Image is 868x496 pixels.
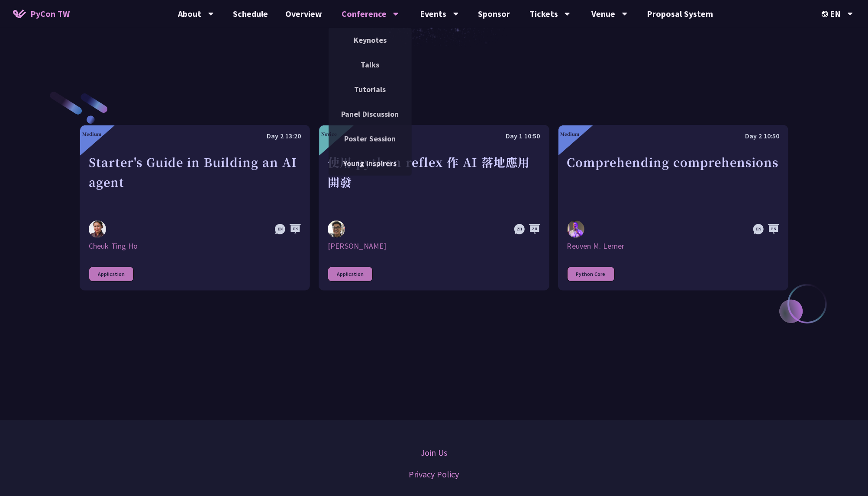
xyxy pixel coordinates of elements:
div: Medium [82,131,101,137]
div: Day 2 10:50 [567,131,779,141]
img: Milo Chen [328,221,345,238]
div: Day 1 10:50 [328,131,540,141]
img: Cheuk Ting Ho [89,221,106,238]
img: Locale Icon [822,11,830,17]
a: Novice Day 1 10:50 使用 python reflex 作 AI 落地應用開發 Milo Chen [PERSON_NAME] Application [319,125,549,291]
div: Comprehending comprehensions [567,152,779,212]
span: PyCon TW [30,7,70,20]
div: Cheuk Ting Ho [89,241,301,251]
div: [PERSON_NAME] [328,241,540,251]
div: Novice [321,131,337,137]
div: Python Core [567,267,615,282]
a: Medium Day 2 10:50 Comprehending comprehensions Reuven M. Lerner Reuven M. Lerner Python Core [558,125,788,291]
a: Poster Session [329,128,412,149]
img: Home icon of PyCon TW 2025 [13,10,26,18]
a: Panel Discussion [329,104,412,124]
a: Keynotes [329,30,412,50]
div: Application [328,267,373,282]
a: Privacy Policy [409,468,459,481]
a: Talks [329,54,412,75]
div: 使用 python reflex 作 AI 落地應用開發 [328,152,540,212]
a: PyCon TW [4,3,78,25]
div: Day 2 13:20 [89,131,301,141]
a: Medium Day 2 13:20 Starter's Guide in Building an AI agent Cheuk Ting Ho Cheuk Ting Ho Application [80,125,310,291]
a: Young Inspirers [329,153,412,173]
div: Application [89,267,134,282]
div: Starter's Guide in Building an AI agent [89,152,301,212]
a: Join Us [421,446,447,459]
a: Tutorials [329,79,412,99]
img: Reuven M. Lerner [567,221,584,240]
div: Medium [561,131,580,137]
div: Reuven M. Lerner [567,241,779,251]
